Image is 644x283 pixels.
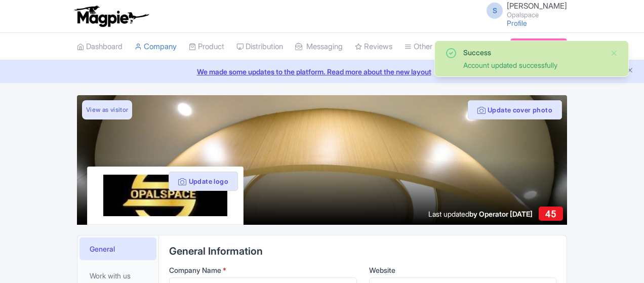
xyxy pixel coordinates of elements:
span: S [487,3,503,19]
a: View as visitor [82,100,132,119]
span: 45 [545,209,556,219]
div: Last updated [428,209,533,219]
a: S [PERSON_NAME] Opalspace [480,2,567,18]
a: Product [189,33,224,61]
img: f9wcphdf4xk1eo8mvknt.jpg [103,175,228,216]
img: logo-ab69f6fb50320c5b225c76a69d11143b.png [72,5,150,27]
a: Dashboard [77,33,123,61]
span: Website [369,266,395,274]
a: Other [405,33,432,61]
button: Update cover photo [468,100,562,119]
a: Company [135,33,177,61]
a: Subscription [510,38,567,54]
a: Distribution [236,33,283,61]
button: Update logo [169,172,238,191]
a: Reviews [355,33,392,61]
h2: General Information [169,246,556,257]
span: [PERSON_NAME] [507,1,567,11]
button: Close announcement [626,65,634,77]
a: Messaging [295,33,343,61]
span: Company Name [169,266,221,274]
div: Success [463,47,602,58]
a: General [79,237,156,260]
div: Account updated successfully [463,60,602,70]
span: Work with us [90,270,131,281]
small: Opalspace [507,12,567,18]
a: We made some updates to the platform. Read more about the new layout [6,66,638,77]
span: by Operator [DATE] [469,210,533,218]
span: General [90,244,115,254]
button: Close [610,47,618,59]
a: Profile [507,19,527,27]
